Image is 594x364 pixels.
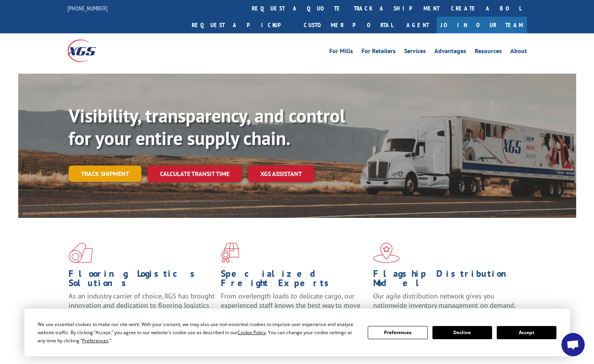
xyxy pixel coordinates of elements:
a: Advantages [434,48,466,57]
a: For Mills [329,48,353,57]
h1: Flagship Distribution Model [373,269,520,292]
a: About [510,48,527,57]
button: Preferences [368,326,427,339]
span: Our agile distribution network gives you nationwide inventory management on demand. [373,292,516,310]
span: Cookie Policy [238,329,266,336]
div: Cookie Consent Prompt [24,309,570,356]
a: Agent [399,17,437,33]
p: From overlength loads to delicate cargo, our experienced staff knows the best way to move your fr... [221,292,367,326]
span: As an industry carrier of choice, XGS has brought innovation and dedication to flooring logistics... [69,292,215,319]
h1: Specialized Freight Experts [221,269,367,292]
a: Join Our Team [437,17,527,33]
a: Resources [475,48,502,57]
img: xgs-icon-total-supply-chain-intelligence-red [69,243,93,263]
a: Request a pickup [186,17,298,33]
div: Open chat [561,333,585,356]
button: Accept [497,326,556,339]
a: XGS ASSISTANT [248,166,314,182]
h1: Flooring Logistics Solutions [69,269,215,292]
div: We use essential cookies to make our site work. With your consent, we may also use non-essential ... [38,320,358,345]
a: Services [404,48,426,57]
a: [PHONE_NUMBER] [67,4,108,12]
a: Calculate transit time [148,166,242,182]
a: For Retailers [362,48,396,57]
button: Decline [432,326,492,339]
a: Customer Portal [298,17,399,33]
b: Visibility, transparency, and control for your entire supply chain. [69,104,345,150]
img: xgs-icon-focused-on-flooring-red [221,243,239,263]
img: xgs-icon-flagship-distribution-model-red [373,243,400,263]
a: Track shipment [69,166,141,182]
span: Preferences [82,337,108,344]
